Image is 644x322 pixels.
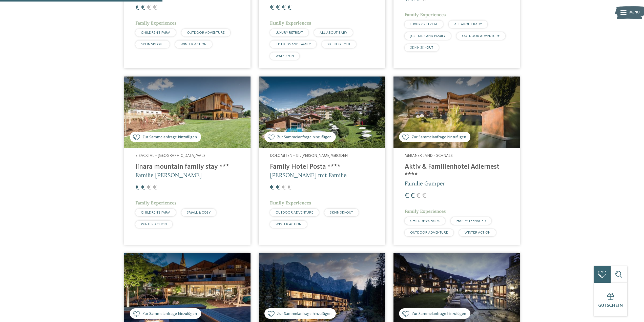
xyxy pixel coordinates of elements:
[412,311,466,317] span: Zur Sammelanfrage hinzufügen
[276,54,294,58] span: WATER FUN
[330,211,353,214] span: SKI-IN SKI-OUT
[412,134,466,140] span: Zur Sammelanfrage hinzufügen
[282,4,286,11] span: €
[147,4,151,11] span: €
[422,192,426,200] span: €
[287,184,292,191] span: €
[393,77,520,245] a: Familienhotels gesucht? Hier findet ihr die besten! Zur Sammelanfrage hinzufügen Meraner Land – S...
[276,31,303,34] span: LUXURY RETREAT
[141,184,146,191] span: €
[135,184,140,191] span: €
[462,34,500,38] span: OUTDOOR ADVENTURE
[410,219,440,223] span: CHILDREN’S FARM
[147,184,151,191] span: €
[405,163,509,180] h4: Aktiv & Familienhotel Adlernest ****
[277,134,331,140] span: Zur Sammelanfrage hinzufügen
[187,211,211,214] span: SMALL & COSY
[259,77,385,148] img: Familienhotels gesucht? Hier findet ihr die besten!
[410,231,448,234] span: OUTDOOR ADVENTURE
[135,154,205,158] span: Eisacktal – [GEOGRAPHIC_DATA]/Vals
[598,304,623,308] span: Gutschein
[135,200,177,206] span: Family Experiences
[276,211,313,214] span: OUTDOOR ADVENTURE
[270,172,347,179] span: [PERSON_NAME] mit Familie
[153,4,157,11] span: €
[410,192,415,200] span: €
[416,192,421,200] span: €
[320,31,347,34] span: ALL ABOUT BABY
[277,311,331,317] span: Zur Sammelanfrage hinzufügen
[259,77,385,245] a: Familienhotels gesucht? Hier findet ihr die besten! Zur Sammelanfrage hinzufügen Dolomiten – St. ...
[456,219,486,223] span: HAPPY TEENAGER
[270,20,311,26] span: Family Experiences
[276,184,280,191] span: €
[276,222,301,226] span: WINTER ACTION
[124,77,251,245] a: Familienhotels gesucht? Hier findet ihr die besten! Zur Sammelanfrage hinzufügen Eisacktal – [GEO...
[276,43,311,46] span: JUST KIDS AND FAMILY
[135,4,140,11] span: €
[270,184,274,191] span: €
[270,4,274,11] span: €
[141,211,170,214] span: CHILDREN’S FARM
[181,43,206,46] span: WINTER ACTION
[405,208,446,214] span: Family Experiences
[142,134,197,140] span: Zur Sammelanfrage hinzufügen
[454,23,482,26] span: ALL ABOUT BABY
[410,23,438,26] span: LUXURY RETREAT
[405,154,453,158] span: Meraner Land – Schnals
[405,12,446,17] span: Family Experiences
[405,180,445,187] span: Familie Gamper
[135,20,177,26] span: Family Experiences
[142,311,197,317] span: Zur Sammelanfrage hinzufügen
[393,77,520,148] img: Aktiv & Familienhotel Adlernest ****
[405,192,409,200] span: €
[327,43,350,46] span: SKI-IN SKI-OUT
[276,4,280,11] span: €
[141,4,146,11] span: €
[282,184,286,191] span: €
[287,4,292,11] span: €
[124,77,251,148] img: Familienhotels gesucht? Hier findet ihr die besten!
[465,231,490,234] span: WINTER ACTION
[270,200,311,206] span: Family Experiences
[410,46,433,49] span: SKI-IN SKI-OUT
[410,34,445,38] span: JUST KIDS AND FAMILY
[141,31,170,34] span: CHILDREN’S FARM
[141,43,164,46] span: SKI-IN SKI-OUT
[135,172,202,179] span: Familie [PERSON_NAME]
[594,283,627,316] a: Gutschein
[135,163,239,171] h4: linara mountain family stay ***
[153,184,157,191] span: €
[187,31,225,34] span: OUTDOOR ADVENTURE
[270,163,374,171] h4: Family Hotel Posta ****
[141,222,167,226] span: WINTER ACTION
[270,154,348,158] span: Dolomiten – St. [PERSON_NAME]/Gröden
